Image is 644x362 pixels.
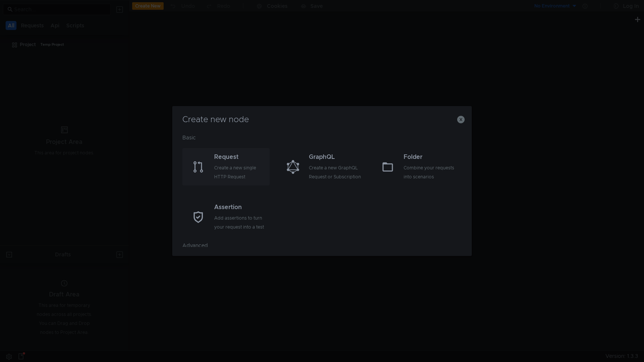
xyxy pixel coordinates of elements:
div: Assertion [214,203,268,212]
div: Folder [404,153,457,162]
div: Request [214,153,268,162]
div: GraphQL [309,153,362,162]
div: Add assertions to turn your request into a test [214,214,268,232]
div: Advanced [182,241,462,256]
div: Basic [182,133,462,148]
div: Create a new single HTTP Request [214,163,268,181]
div: Combine your requests into scenarios [404,163,457,181]
div: Create a new GraphQL Request or Subscription [309,163,362,181]
h3: Create new node [181,115,463,124]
